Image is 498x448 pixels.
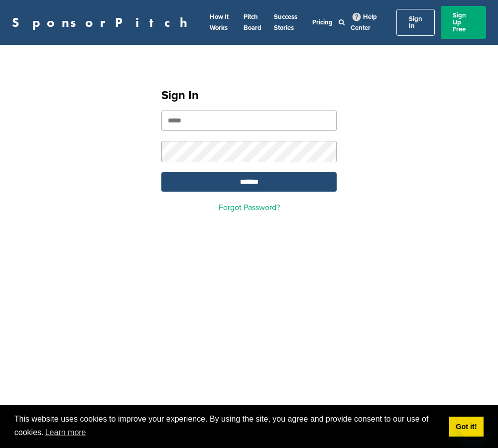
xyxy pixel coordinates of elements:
[396,9,435,36] a: Sign In
[351,11,377,34] a: Help Center
[449,417,484,437] a: dismiss cookie message
[219,203,280,213] a: Forgot Password?
[210,13,229,32] a: How It Works
[312,18,333,26] a: Pricing
[44,425,88,440] a: learn more about cookies
[244,13,261,32] a: Pitch Board
[14,413,441,440] span: This website uses cookies to improve your experience. By using the site, you agree and provide co...
[441,6,486,39] a: Sign Up Free
[458,408,490,440] iframe: Button to launch messaging window
[12,16,194,29] a: SponsorPitch
[274,13,297,32] a: Success Stories
[161,87,337,105] h1: Sign In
